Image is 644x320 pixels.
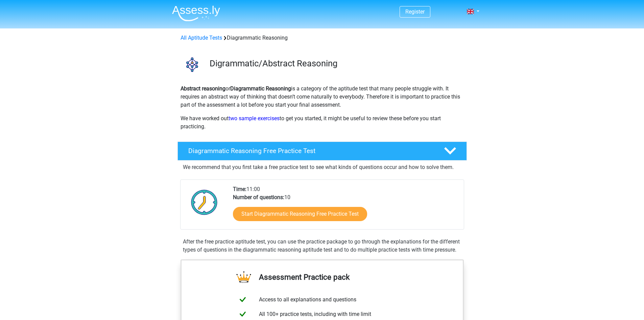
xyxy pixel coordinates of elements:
p: We recommend that you first take a free practice test to see what kinds of questions occur and ho... [183,163,461,171]
a: two sample exercises [229,115,280,122]
div: 11:00 10 [228,185,463,229]
b: Diagrammatic Reasoning [230,85,291,92]
img: Assessly [172,5,220,21]
b: Time: [233,186,246,192]
h3: Digrammatic/Abstract Reasoning [210,58,461,69]
img: diagrammatic reasoning [178,50,207,79]
b: Number of questions: [233,194,284,200]
img: Clock [187,185,221,219]
a: Register [405,8,425,15]
p: We have worked out to get you started, it might be useful to review these before you start practi... [181,114,464,131]
a: All Aptitude Tests [181,35,222,41]
div: Diagrammatic Reasoning [178,34,467,42]
b: Abstract reasoning [181,85,225,92]
div: After the free practice aptitude test, you can use the practice package to go through the explana... [180,238,464,254]
h4: Diagrammatic Reasoning Free Practice Test [188,147,433,155]
p: or is a category of the aptitude test that many people struggle with. It requires an abstract way... [181,85,464,109]
a: Diagrammatic Reasoning Free Practice Test [175,142,470,161]
a: Start Diagrammatic Reasoning Free Practice Test [233,207,367,221]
